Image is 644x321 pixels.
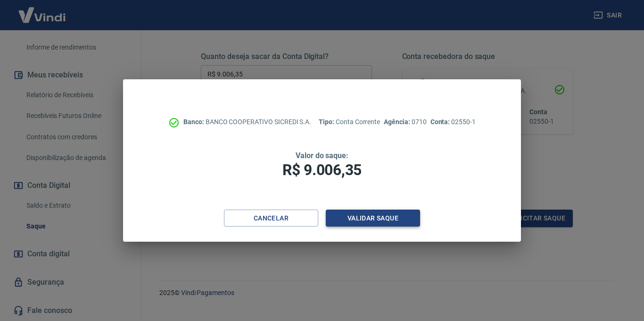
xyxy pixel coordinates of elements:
button: Cancelar [224,210,318,227]
p: 0710 [384,117,426,127]
span: Valor do saque: [296,151,348,160]
span: Tipo: [319,118,336,126]
p: Conta Corrente [319,117,380,127]
span: R$ 9.006,35 [282,161,362,179]
p: BANCO COOPERATIVO SICREDI S.A. [183,117,311,127]
span: Agência: [384,118,412,126]
p: 02550-1 [430,117,476,127]
span: Conta: [430,118,452,126]
button: Validar saque [326,210,420,227]
span: Banco: [183,118,206,126]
